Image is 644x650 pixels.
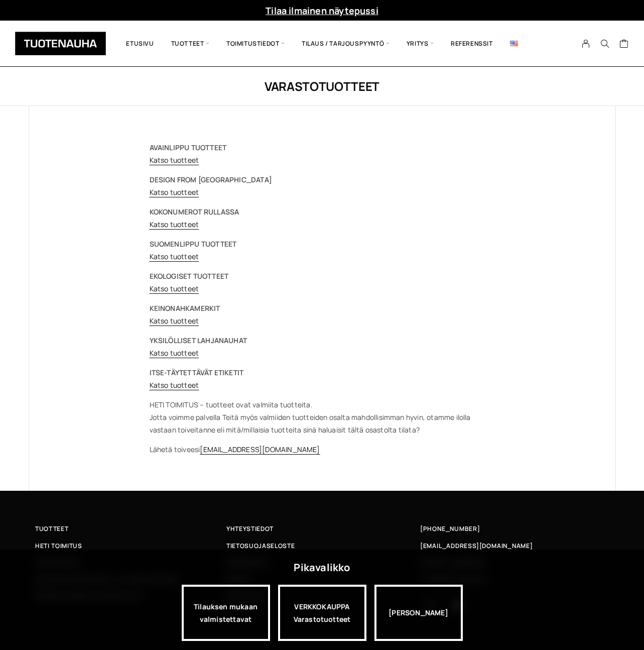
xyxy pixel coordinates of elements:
a: Katso tuotteet [150,155,199,165]
a: Tilaa ilmainen näytepussi [266,5,378,17]
a: Katso tuotteet [150,348,199,358]
p: Lähetä toiveesi [150,443,495,456]
a: Referenssit [442,28,501,59]
strong: EKOLOGISET TUOTTEET [150,271,229,281]
button: Search [595,39,614,48]
a: My Account [576,39,596,48]
a: Katso tuotteet [150,380,199,390]
a: VERKKOKAUPPAVarastotuotteet [278,585,366,641]
h1: Varastotuotteet [29,78,616,94]
div: [PERSON_NAME] [374,585,463,641]
div: VERKKOKAUPPA Varastotuotteet [278,585,366,641]
a: Tuotteet [35,523,226,534]
strong: SUOMENLIPPU TUOTTEET [150,239,237,249]
span: Tilaus / Tarjouspyyntö [293,28,398,59]
span: Yritys [398,28,442,59]
span: Heti toimitus [35,540,82,551]
a: [EMAIL_ADDRESS][DOMAIN_NAME] [200,445,320,454]
a: Yhteystiedot [226,523,418,534]
strong: KEINONAHKAMERKIT [150,303,220,313]
span: Tietosuojaseloste [226,540,295,551]
span: Toimitustiedot [218,28,293,59]
a: Katso tuotteet [150,252,199,261]
img: English [510,41,518,46]
a: Cart [619,39,629,51]
img: Tuotenauha Oy [15,32,106,55]
a: Tilauksen mukaan valmistettavat [182,585,270,641]
a: Katso tuotteet [150,316,199,326]
a: Katso tuotteet [150,220,199,229]
span: Tuotteet [163,28,218,59]
strong: YKSILÖLLISET LAHJANAUHAT [150,336,247,345]
strong: KOKONUMEROT RULLASSA [150,207,239,216]
a: Katso tuotteet [150,284,199,293]
a: Heti toimitus [35,540,226,551]
div: Pikavalikko [294,559,350,577]
strong: AVAINLIPPU TUOTTEET [150,143,227,152]
a: [EMAIL_ADDRESS][DOMAIN_NAME] [420,540,533,551]
a: Tietosuojaseloste [226,540,418,551]
a: [PHONE_NUMBER] [420,523,480,534]
p: HETI TOIMITUS – tuotteet ovat valmiita tuotteita. Jotta voimme palvella Teitä myös valmiiden tuot... [150,398,495,436]
span: Tuotteet [35,523,68,534]
strong: DESIGN FROM [GEOGRAPHIC_DATA] [150,175,272,184]
strong: ITSE-TÄYTETTÄVÄT ETIKETIT [150,368,244,377]
a: Etusivu [117,28,162,59]
span: Yhteystiedot [226,523,274,534]
a: Katso tuotteet [150,187,199,197]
